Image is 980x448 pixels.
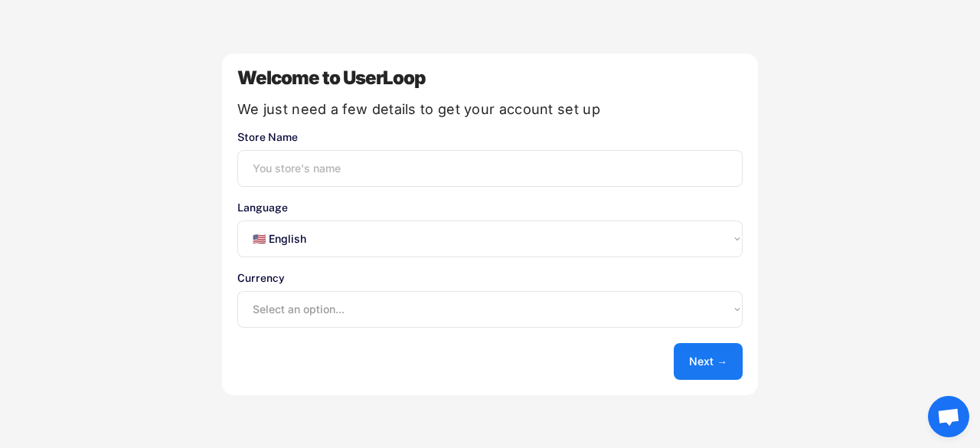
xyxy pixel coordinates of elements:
[237,150,743,187] input: You store's name
[237,202,743,213] div: Language
[928,396,969,437] a: Open chat
[237,132,743,142] div: Store Name
[674,343,743,380] button: Next →
[237,103,743,116] div: We just need a few details to get your account set up
[237,69,743,87] div: Welcome to UserLoop
[237,273,743,283] div: Currency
